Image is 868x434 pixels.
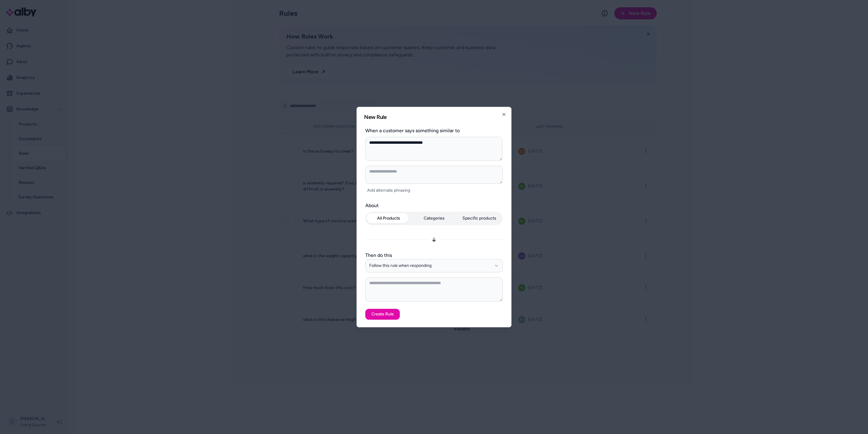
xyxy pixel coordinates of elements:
[365,127,503,134] label: When a customer says something similar to
[365,187,412,195] button: Add alternate phrasing
[365,202,503,210] label: About
[365,309,400,320] button: Create Rule
[364,114,504,120] h2: New Rule
[457,213,501,224] button: Specific products
[367,213,411,224] button: All Products
[365,252,503,259] label: Then do this
[412,213,456,224] button: Categories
